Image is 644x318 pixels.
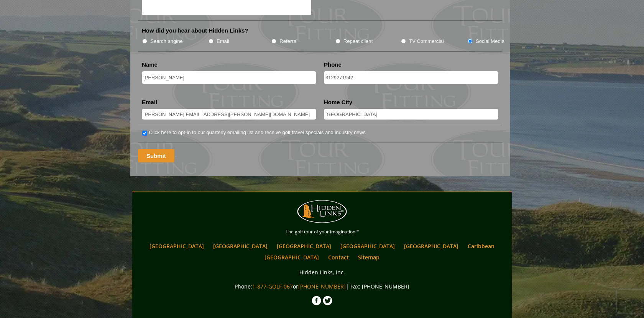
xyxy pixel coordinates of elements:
label: Email [217,38,229,45]
label: Home City [324,98,352,106]
label: Social Media [476,38,504,45]
a: [GEOGRAPHIC_DATA] [337,241,399,252]
label: Search engine [150,38,183,45]
label: TV Commercial [409,38,444,45]
a: Contact [324,252,353,263]
a: [GEOGRAPHIC_DATA] [273,241,335,252]
a: [PHONE_NUMBER] [298,283,346,290]
p: Phone: or | Fax: [PHONE_NUMBER] [134,282,510,291]
p: Hidden Links, Inc. [134,267,510,277]
img: Twitter [323,296,332,305]
img: Facebook [312,296,321,305]
label: Repeat client [343,38,373,45]
input: Submit [138,149,174,162]
label: Click here to opt-in to our quarterly emailing list and receive golf travel specials and industry... [149,129,365,136]
a: [GEOGRAPHIC_DATA] [400,241,462,252]
a: Caribbean [464,241,498,252]
a: [GEOGRAPHIC_DATA] [261,252,323,263]
a: [GEOGRAPHIC_DATA] [146,241,208,252]
label: Name [142,61,158,69]
p: The golf tour of your imagination™ [134,228,510,236]
label: Email [142,98,157,106]
a: [GEOGRAPHIC_DATA] [209,241,271,252]
label: Phone [324,61,342,69]
label: Referral [279,38,297,45]
label: How did you hear about Hidden Links? [142,27,248,34]
a: 1-877-GOLF-067 [252,283,293,290]
a: Sitemap [354,252,383,263]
